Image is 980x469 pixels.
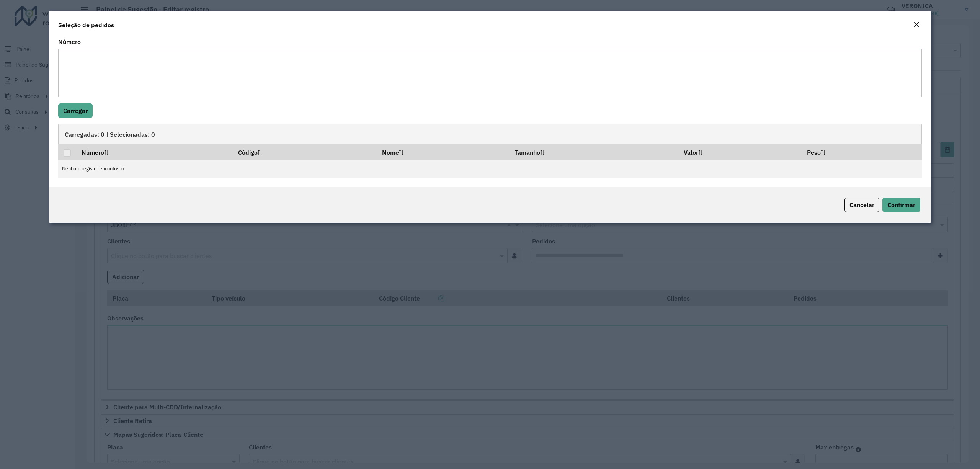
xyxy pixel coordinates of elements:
th: Número [76,144,233,160]
th: Código [233,144,377,160]
th: Nome [377,144,510,160]
h4: Seleção de pedidos [58,20,114,29]
button: Close [911,20,922,30]
span: Confirmar [887,201,915,209]
em: Fechar [913,21,920,28]
button: Cancelar [844,198,879,212]
span: Cancelar [849,201,874,209]
th: Valor [679,144,802,160]
button: Carregar [58,103,93,118]
div: Carregadas: 0 | Selecionadas: 0 [58,124,922,144]
th: Peso [802,144,921,160]
label: Número [58,37,81,46]
th: Tamanho [509,144,678,160]
button: Confirmar [882,198,920,212]
td: Nenhum registro encontrado [58,160,922,178]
